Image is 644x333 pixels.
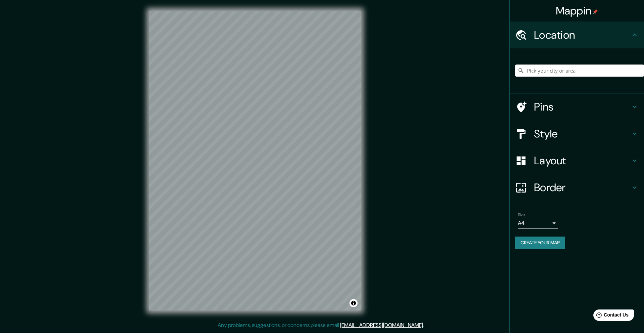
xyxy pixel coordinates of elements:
[424,321,425,329] div: .
[593,9,598,14] img: pin-icon.png
[510,93,644,120] div: Pins
[510,174,644,201] div: Border
[534,100,631,114] h4: Pins
[515,237,565,249] button: Create your map
[149,11,361,310] canvas: Map
[534,127,631,140] h4: Style
[518,218,558,228] div: A4
[518,212,525,218] label: Size
[515,65,644,77] input: Pick your city or area
[510,22,644,48] div: Location
[534,154,631,167] h4: Layout
[510,147,644,174] div: Layout
[584,307,637,326] iframe: Help widget launcher
[340,322,423,329] a: [EMAIL_ADDRESS][DOMAIN_NAME]
[534,28,631,42] h4: Location
[510,120,644,147] div: Style
[425,321,426,329] div: .
[556,4,598,17] h4: Mappin
[350,299,358,307] button: Toggle attribution
[218,321,424,329] p: Any problems, suggestions, or concerns please email .
[534,181,631,194] h4: Border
